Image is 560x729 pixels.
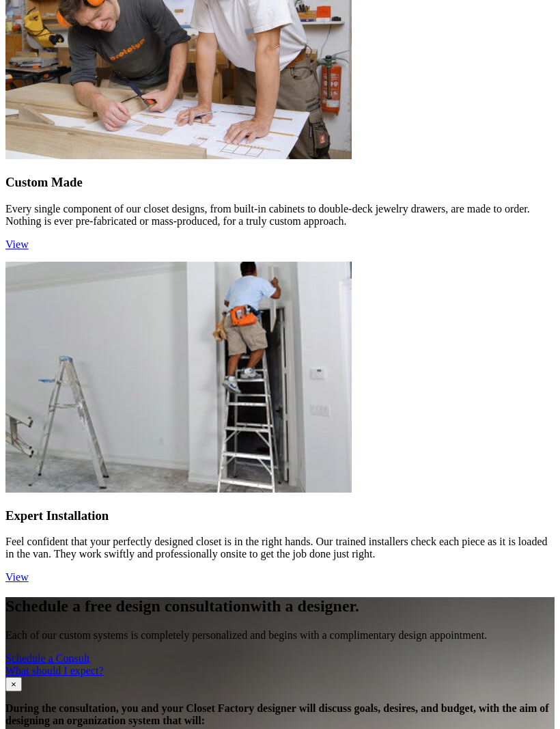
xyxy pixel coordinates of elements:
[5,571,29,583] a: Click View button to read more about the Expert Installation
[5,597,555,616] h2: Schedule a free design consultation
[5,629,555,642] p: Each of our custom systems is completely personalized and begins with a complimentary design appo...
[5,508,555,523] h3: Expert Installation
[250,597,359,615] span: with a designer.
[5,238,29,250] a: Click View button to read more about the Custom Made
[5,652,90,664] a: Schedule a Consult
[5,665,104,676] a: What should I expect?
[5,262,352,493] img: closetdesignimg
[11,679,16,689] span: ×
[5,203,555,228] p: Every single component of our closet designs, from built-in cabinets to double-deck jewelry drawe...
[5,536,555,560] p: Feel confident that your perfectly designed closet is in the right hands. Our trained installers ...
[5,702,549,726] strong: During the consultation, you and your Closet Factory designer will discuss goals, desires, and bu...
[5,677,22,691] button: Close
[5,175,555,190] h3: Custom Made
